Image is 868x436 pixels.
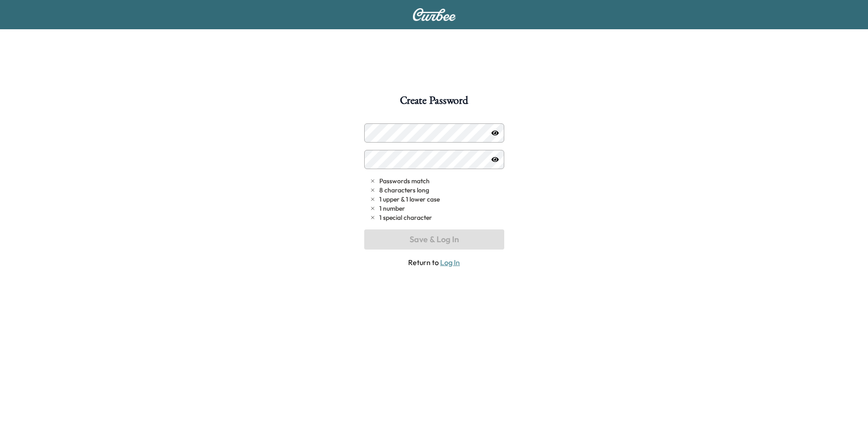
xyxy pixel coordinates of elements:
span: 1 special character [379,213,432,222]
span: Return to [364,257,504,268]
span: 1 number [379,204,405,213]
span: 8 characters long [379,186,429,195]
img: Curbee Logo [412,8,456,21]
span: Passwords match [379,176,430,186]
h1: Create Password [400,95,468,111]
a: Log In [440,258,460,267]
span: 1 upper & 1 lower case [379,195,440,204]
